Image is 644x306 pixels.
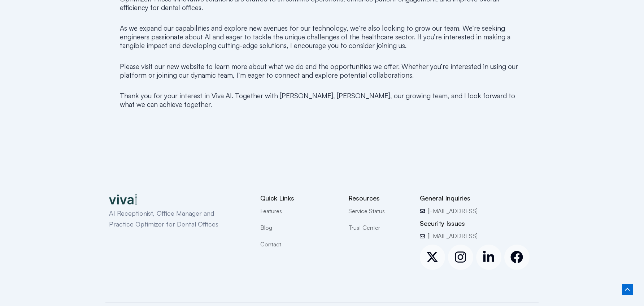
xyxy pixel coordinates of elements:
p: Please visit our new website to learn more about what we do and the opportunities we offer. Wheth... [120,62,524,79]
a: Contact [260,240,338,249]
span: Contact [260,240,281,249]
h2: Security Issues [420,219,535,228]
a: [EMAIL_ADDRESS] [420,231,535,241]
h2: General Inquiries [420,194,535,202]
p: As we expand our capabilities and explore new avenues for our technology, we’re also looking to g... [120,24,524,50]
span: [EMAIL_ADDRESS] [426,206,478,216]
span: [EMAIL_ADDRESS] [426,231,478,241]
a: Blog [260,223,338,232]
span: Service Status [348,206,385,216]
a: Service Status [348,206,409,216]
a: [EMAIL_ADDRESS] [420,206,535,216]
h2: Resources [348,194,409,202]
p: AI Receptionist, Office Manager and Practice Optimizer for Dental Offices [109,208,235,229]
h2: Quick Links [260,194,338,202]
span: Features [260,206,282,216]
span: Trust Center [348,223,380,232]
a: Trust Center [348,223,409,232]
p: Thank you for your interest in Viva AI. Together with [PERSON_NAME], [PERSON_NAME], our growing t... [120,91,524,109]
a: Features [260,206,338,216]
span: Blog [260,223,272,232]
